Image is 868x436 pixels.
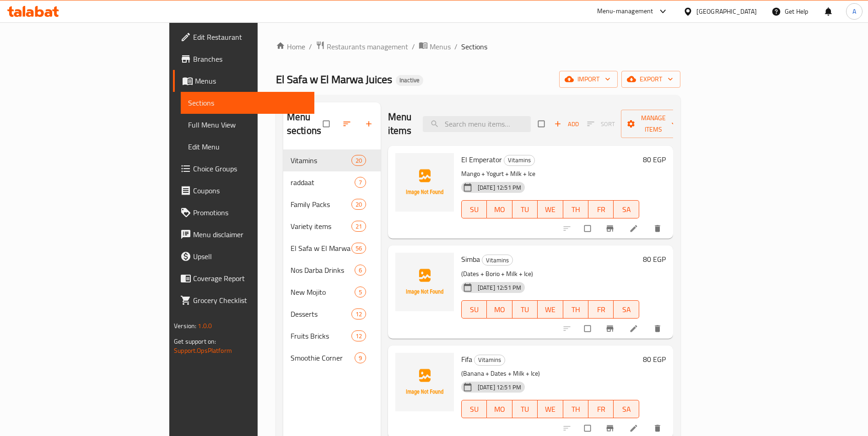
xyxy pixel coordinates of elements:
[193,251,307,262] span: Upsell
[461,352,472,366] span: Fifa
[352,244,366,253] span: 56
[647,319,669,339] button: delete
[193,229,307,240] span: Menu disclaimer
[291,352,355,363] span: Smoothie Corner
[487,200,512,218] button: MO
[588,200,614,218] button: FR
[474,355,505,366] div: Vitamins
[291,265,355,276] span: Nos Darba Drinks
[541,403,559,416] span: WE
[173,48,314,70] a: Branches
[291,308,351,319] span: Desserts
[291,199,351,210] span: Family Packs
[541,303,559,316] span: WE
[474,383,525,392] span: [DATE] 12:51 PM
[283,325,381,347] div: Fruits Bricks12
[291,155,351,166] span: Vitamins
[491,203,508,216] span: MO
[337,114,359,134] span: Sort sections
[600,319,622,339] button: Branch-specific-item
[173,245,314,267] a: Upsell
[533,115,552,133] span: Select section
[567,303,585,316] span: TH
[628,112,679,135] span: Manage items
[181,136,314,158] a: Edit Menu
[554,119,579,129] span: Add
[696,6,757,16] div: [GEOGRAPHIC_DATA]
[395,253,454,311] img: Simba
[419,41,451,53] a: Menus
[592,303,610,316] span: FR
[563,400,588,418] button: TH
[538,200,563,218] button: WE
[617,403,635,416] span: SA
[283,237,381,259] div: El Safa w El Marwa Juices56
[465,303,483,316] span: SU
[567,403,585,416] span: TH
[173,180,314,202] a: Coupons
[396,76,423,84] span: Inactive
[291,177,355,188] span: raddaat
[538,300,563,319] button: WE
[193,32,307,43] span: Edit Restaurant
[355,354,366,362] span: 9
[174,335,216,347] span: Get support on:
[592,403,610,416] span: FR
[516,203,534,216] span: TU
[647,218,669,239] button: delete
[465,203,483,216] span: SU
[512,300,538,319] button: TU
[482,255,512,266] span: Vitamins
[396,75,423,86] div: Inactive
[629,324,640,333] a: Edit menu item
[193,163,307,174] span: Choice Groups
[173,267,314,289] a: Coverage Report
[276,41,680,53] nav: breadcrumb
[474,283,525,292] span: [DATE] 12:51 PM
[193,273,307,284] span: Coverage Report
[193,53,307,64] span: Branches
[355,352,366,363] div: items
[181,114,314,136] a: Full Menu View
[291,243,351,254] span: El Safa w El Marwa Juices
[291,287,355,298] span: New Mojito
[276,69,392,90] span: El Safa w El Marwa Juices
[174,320,196,332] span: Version:
[552,117,581,131] span: Add item
[643,253,666,266] h6: 80 EGP
[173,223,314,245] a: Menu disclaimer
[355,177,366,188] div: items
[614,200,639,218] button: SA
[412,41,415,52] li: /
[355,287,366,298] div: items
[504,155,534,165] span: Vitamins
[461,200,487,218] button: SU
[482,255,513,266] div: Vitamins
[351,330,366,341] div: items
[563,200,588,218] button: TH
[541,203,559,216] span: WE
[283,146,381,372] nav: Menu sections
[600,218,622,239] button: Branch-specific-item
[351,221,366,232] div: items
[395,353,454,411] img: Fifa
[283,303,381,325] div: Desserts12
[579,320,598,337] span: Select to update
[430,41,451,52] span: Menus
[355,178,366,187] span: 7
[491,403,508,416] span: MO
[195,75,307,86] span: Menus
[454,41,458,52] li: /
[461,41,487,52] span: Sections
[504,155,535,166] div: Vitamins
[318,115,337,133] span: Select all sections
[173,289,314,311] a: Grocery Checklist
[352,222,366,231] span: 21
[291,330,351,341] div: Fruits Bricks
[621,110,686,138] button: Manage items
[355,288,366,297] span: 5
[487,300,512,319] button: MO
